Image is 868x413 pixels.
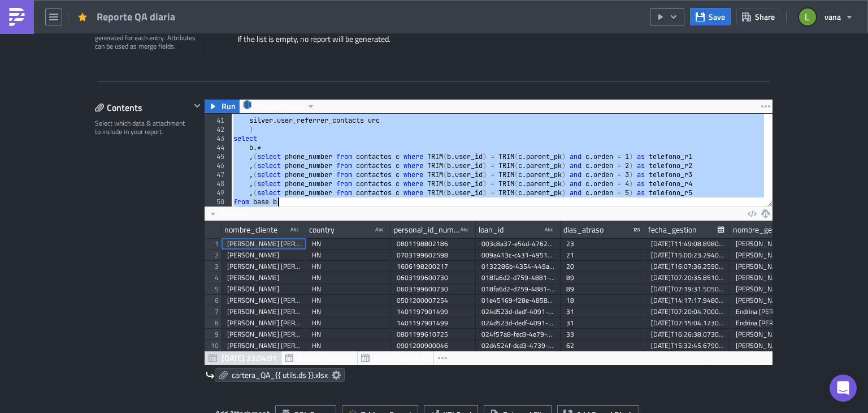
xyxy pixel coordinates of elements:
span: RedshiftVana [256,100,302,113]
div: 1401197901499 [397,317,470,329]
button: RedshiftVana [239,100,319,113]
div: 50 [205,197,232,206]
div: 0603199600730 [397,272,470,283]
div: [PERSON_NAME] [PERSON_NAME] [227,261,301,272]
div: 21 [566,249,640,261]
div: 1401197901499 [397,306,470,317]
div: Select which data & attachment to include in your report. [95,119,190,136]
div: 0603199600730 [397,283,470,295]
div: [PERSON_NAME] [PERSON_NAME] [227,295,301,306]
span: [DATE] 23:04:01 [222,352,277,364]
div: 33 [566,329,640,340]
div: fecha_gestion [648,221,697,238]
div: 45 [205,152,232,161]
div: 89 [566,272,640,283]
div: 01e45169-f28e-4858-9d72-7aad68a24b59 [481,295,555,306]
div: [DATE]T16:07:36.259000 [651,261,724,272]
div: [PERSON_NAME] [PERSON_NAME] [227,340,301,351]
div: Endrina [PERSON_NAME] [736,306,809,317]
span: [DATE] 23:04:12 [374,352,429,364]
div: 024d523d-dedf-4091-b112-322ed02f17a5 [481,317,555,329]
div: Endrina [PERSON_NAME] [736,317,809,329]
div: [DATE]T07:19:31.505000 [651,283,724,295]
div: [DATE]T07:15:04.123000 [651,317,724,329]
div: HN [312,283,385,295]
div: [PERSON_NAME] [PERSON_NAME] [227,238,301,249]
div: 018fa6d2-d759-4881-82af-d8b0ba819f4d [481,272,555,283]
div: 48 [205,179,232,188]
div: [PERSON_NAME] [PERSON_NAME] [736,249,809,261]
div: [DATE]T11:49:08.898000 [651,238,724,249]
button: Hide content [190,99,204,113]
div: 47 [205,170,232,179]
div: HN [312,249,385,261]
div: HN [312,340,385,351]
div: 1606198200217 [397,261,470,272]
span: Run [222,100,236,113]
div: 41 [205,116,232,125]
div: 0132286b-4354-449a-8430-d3968c08bac8 [481,261,555,272]
div: [PERSON_NAME] [227,249,301,261]
div: Define a list of parameters to iterate over. One report will be generated for each entry. Attribu... [95,16,197,51]
div: [DATE]T16:26:38.073000 [651,329,724,340]
div: 20 [566,261,640,272]
button: [DATE] 23:04:17 [281,351,358,365]
div: [DATE]T14:17:17.948000 [651,295,724,306]
div: [DATE]T15:32:45.679000 [651,340,724,351]
div: 0901200900046 [397,340,470,351]
button: Share [736,8,780,25]
div: HN [312,261,385,272]
img: Avatar [798,7,817,27]
div: nombre_gestor [733,221,785,238]
button: Run [205,100,240,113]
div: 5444 rows in 44.68s [700,351,770,365]
div: 024f57a8-fec8-4e79-8405-b66079f0f70c [481,329,555,340]
div: [PERSON_NAME] [PERSON_NAME] [227,306,301,317]
div: personal_id_number [394,221,461,238]
div: HN [312,329,385,340]
button: No Limit [205,207,254,221]
div: HN [312,306,385,317]
div: Contents [95,99,190,116]
div: 009a413c-c431-4951-85ad-b78a98447981 [481,249,555,261]
div: 0703199602598 [397,249,470,261]
div: 003c8a37-e54d-4762-b9f2-835202e5fb90 [481,238,555,249]
span: Reporte QA diaria [97,10,176,23]
div: 024d523d-dedf-4091-b112-322ed02f17a5 [481,306,555,317]
div: HN [312,317,385,329]
div: 23 [566,238,640,249]
div: 62 [566,340,640,351]
span: cartera_QA_{{ utils.ds }}.xlsx [232,370,328,380]
span: No Limit [222,208,250,220]
div: [PERSON_NAME] [227,272,301,283]
div: HN [312,295,385,306]
span: Share [755,11,775,23]
div: 46 [205,161,232,170]
div: [PERSON_NAME] [PERSON_NAME] [227,317,301,329]
div: 43 [205,134,232,143]
div: 18 [566,295,640,306]
div: 0501200007254 [397,295,470,306]
button: Save [690,8,731,25]
span: [DATE] 23:04:17 [298,352,353,364]
div: 89 [566,283,640,295]
div: 49 [205,188,232,197]
div: Open Intercom Messenger [830,375,857,402]
button: vana [792,5,860,29]
span: Save [709,11,725,23]
div: [PERSON_NAME] [PERSON_NAME] [736,295,809,306]
div: [PERSON_NAME] Mayarí [PERSON_NAME] [736,340,809,351]
p: Buenas noches, comparto cartera de QA [PERSON_NAME]. [5,5,540,14]
img: PushMetrics [8,8,26,26]
div: Iterates over a list of parameters and generates a personalised report for each entry in the list... [216,24,761,53]
div: 44 [205,143,232,152]
div: [PERSON_NAME] [PERSON_NAME] Tahuite [736,238,809,249]
div: 02d4524f-dcd3-4739-a03f-7f9315ea0340 [481,340,555,351]
div: 018fa6d2-d759-4881-82af-d8b0ba819f4d [481,283,555,295]
div: [PERSON_NAME] [227,283,301,295]
div: dias_atraso [563,221,604,238]
div: [PERSON_NAME] [PERSON_NAME] [736,329,809,340]
div: loan_id [479,221,504,238]
div: HN [312,272,385,283]
div: 42 [205,125,232,134]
